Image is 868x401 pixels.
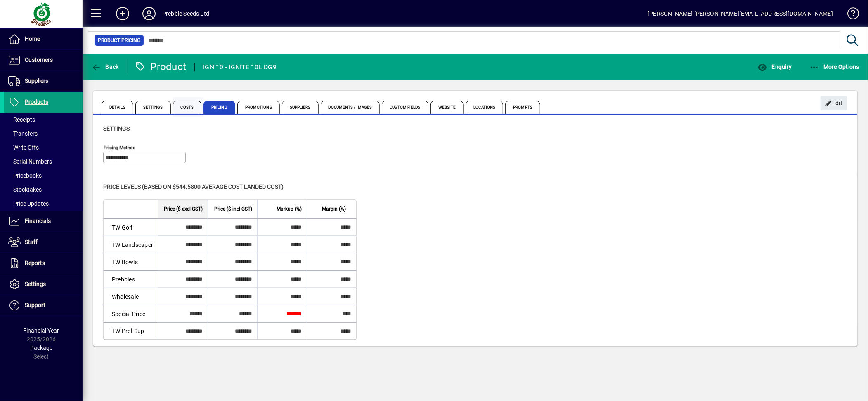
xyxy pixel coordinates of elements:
span: Suppliers [25,77,48,84]
span: Markup (%) [277,204,302,213]
a: Write Offs [4,141,83,155]
span: Suppliers [282,101,319,114]
a: Reports [4,253,83,274]
span: Serial Numbers [8,158,52,165]
div: [PERSON_NAME] [PERSON_NAME][EMAIL_ADDRESS][DOMAIN_NAME] [648,7,833,20]
span: Margin (%) [322,204,346,213]
td: Special Price [104,305,158,322]
span: Custom Fields [382,101,428,114]
span: Settings [25,281,46,287]
span: Write Offs [8,144,39,151]
a: Home [4,29,83,49]
span: Pricebooks [8,172,42,179]
button: Enquiry [755,59,794,74]
span: Enquiry [757,63,792,70]
span: Support [25,302,45,308]
a: Customers [4,50,83,70]
span: Settings [135,101,171,114]
td: Prebbles [104,270,158,288]
a: Serial Numbers [4,155,83,169]
td: TW Golf [104,218,158,236]
span: Customers [25,56,53,63]
span: Settings [103,125,130,132]
a: Receipts [4,113,83,127]
span: Back [91,63,119,70]
span: Price Updates [8,200,49,207]
span: More Options [809,63,860,70]
td: TW Landscaper [104,236,158,253]
span: Price ($ incl GST) [214,204,252,213]
button: More Options [807,59,862,74]
span: Pricing [203,101,235,114]
span: Products [25,98,48,105]
span: Reports [25,260,45,266]
a: Suppliers [4,71,83,91]
a: Financials [4,211,83,232]
span: Locations [466,101,503,114]
span: Staff [25,239,38,245]
span: Costs [173,101,202,114]
span: Price levels (based on $544.5800 Average cost landed cost) [103,183,284,190]
div: Prebble Seeds Ltd [162,7,209,20]
a: Transfers [4,127,83,141]
span: Prompts [505,101,540,114]
button: Edit [821,96,847,110]
span: Price ($ excl GST) [164,204,203,213]
button: Profile [136,6,162,21]
div: Product [134,60,187,73]
span: Website [430,101,464,114]
td: Wholesale [104,288,158,305]
span: Financials [25,218,51,224]
a: Support [4,295,83,316]
a: Stocktakes [4,183,83,197]
span: Stocktakes [8,186,42,193]
td: TW Pref Sup [104,322,158,339]
button: Back [89,59,121,74]
app-page-header-button: Back [83,59,128,74]
span: Promotions [237,101,280,114]
span: Transfers [8,130,38,137]
button: Add [109,6,136,21]
span: Product Pricing [98,36,140,45]
mat-label: Pricing method [104,145,136,150]
span: Receipts [8,116,35,123]
a: Staff [4,232,83,253]
span: Package [30,345,52,351]
span: Home [25,35,40,42]
div: IGNI10 - IGNITE 10L DG9 [203,61,277,74]
span: Details [102,101,133,114]
span: Documents / Images [321,101,380,114]
a: Price Updates [4,197,83,211]
a: Knowledge Base [841,2,858,28]
a: Settings [4,274,83,295]
span: Edit [825,96,843,110]
td: TW Bowls [104,253,158,270]
a: Pricebooks [4,169,83,183]
span: Financial Year [24,327,59,334]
